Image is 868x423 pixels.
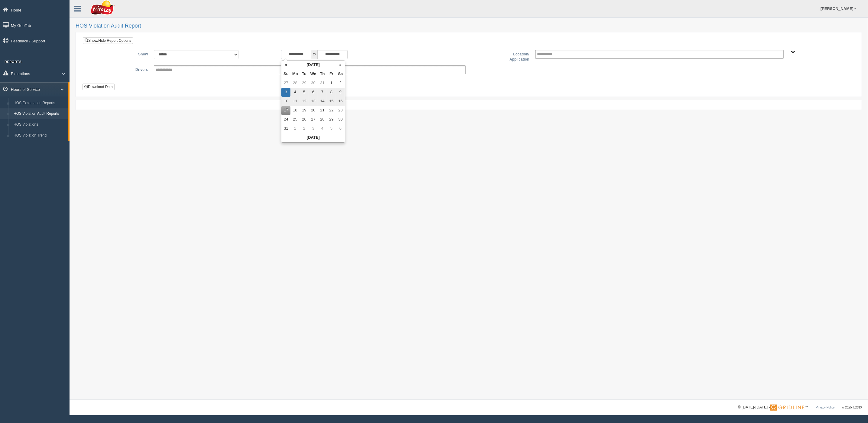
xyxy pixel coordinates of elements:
[300,97,309,106] td: 12
[11,119,68,130] a: HOS Violations
[318,97,327,106] td: 14
[281,61,290,70] th: «
[300,124,309,133] td: 2
[327,70,336,79] th: Fr
[281,79,290,88] td: 27
[318,88,327,97] td: 7
[300,70,309,79] th: Tu
[309,70,318,79] th: We
[290,115,300,124] td: 25
[11,108,68,119] a: HOS Violation Audit Reports
[336,106,345,115] td: 23
[290,97,300,106] td: 11
[816,406,834,409] a: Privacy Policy
[281,133,345,142] th: [DATE]
[327,79,336,88] td: 1
[309,97,318,106] td: 13
[300,79,309,88] td: 29
[290,79,300,88] td: 28
[311,50,317,59] span: to
[336,88,345,97] td: 9
[281,88,290,97] td: 3
[76,23,862,29] h2: HOS Violation Audit Report
[300,88,309,97] td: 5
[300,106,309,115] td: 19
[327,97,336,106] td: 15
[318,124,327,133] td: 4
[83,37,133,44] a: Show/Hide Report Options
[281,106,290,115] td: 17
[318,79,327,88] td: 31
[336,79,345,88] td: 2
[842,406,862,409] span: v. 2025.4.2019
[309,124,318,133] td: 3
[290,88,300,97] td: 4
[327,115,336,124] td: 29
[309,106,318,115] td: 20
[281,124,290,133] td: 31
[318,70,327,79] th: Th
[327,124,336,133] td: 5
[87,50,151,57] label: Show
[281,115,290,124] td: 24
[318,115,327,124] td: 28
[83,84,115,90] button: Download Data
[290,106,300,115] td: 18
[336,115,345,124] td: 30
[300,115,309,124] td: 26
[309,115,318,124] td: 27
[336,70,345,79] th: Sa
[327,88,336,97] td: 8
[469,50,532,62] label: Location/ Application
[281,97,290,106] td: 10
[87,65,151,73] label: Drivers
[281,70,290,79] th: Su
[290,124,300,133] td: 1
[11,98,68,109] a: HOS Explanation Reports
[327,106,336,115] td: 22
[318,106,327,115] td: 21
[770,405,804,411] img: Gridline
[336,97,345,106] td: 16
[309,88,318,97] td: 6
[309,79,318,88] td: 30
[336,61,345,70] th: »
[336,124,345,133] td: 6
[290,70,300,79] th: Mo
[738,404,862,411] div: © [DATE]-[DATE] - ™
[290,61,336,70] th: [DATE]
[11,130,68,141] a: HOS Violation Trend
